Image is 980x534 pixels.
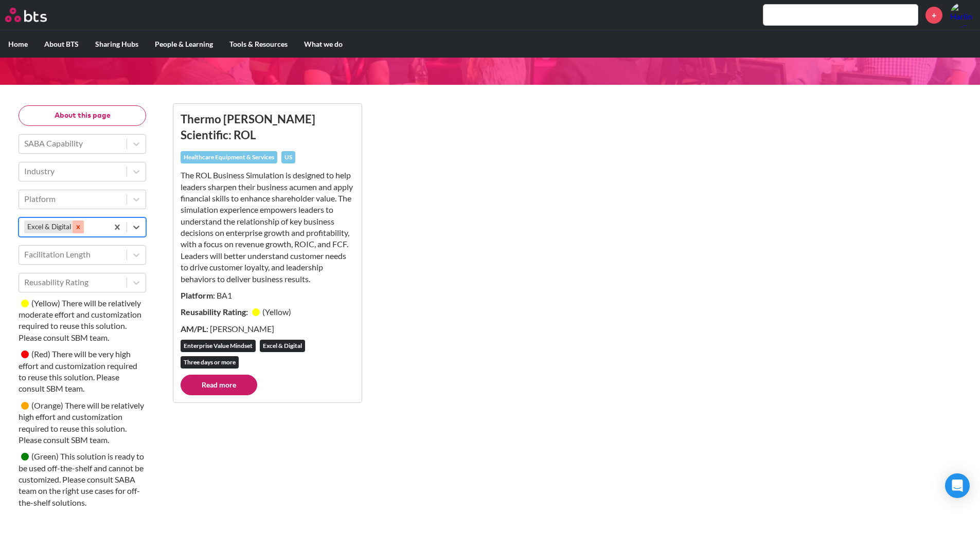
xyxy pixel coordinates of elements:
h3: Thermo [PERSON_NAME] Scientific: ROL [181,111,354,143]
small: There will be relatively high effort and customization required to reuse this solution. Please co... [19,400,144,445]
p: The ROL Business Simulation is designed to help leaders sharpen their business acumen and apply f... [181,170,354,285]
div: Three days or more [181,356,239,369]
small: ( Green ) [31,451,59,461]
div: US [281,151,295,163]
img: BTS Logo [5,8,47,22]
div: Excel & Digital [24,220,73,233]
div: Enterprise Value Mindset [181,340,256,352]
a: Go home [5,8,66,22]
button: About this page [19,105,146,126]
div: Open Intercom Messenger [945,473,970,498]
div: Remove Excel & Digital [73,220,84,233]
label: People & Learning [147,31,221,58]
a: + [925,7,942,24]
strong: Reusability Rating: [181,307,250,317]
small: There will be very high effort and customization required to reuse this solution. Please consult ... [19,349,137,393]
small: ( Yellow ) [31,298,60,308]
img: Harlin Raniyal [950,3,975,27]
p: : [PERSON_NAME] [181,323,354,335]
p: : BA1 [181,290,354,301]
label: What we do [296,31,351,58]
strong: Platform [181,290,213,300]
a: Read more [181,375,257,395]
div: Excel & Digital [260,340,305,352]
small: This solution is ready to be used off-the-shelf and cannot be customized. Please consult SABA tea... [19,451,144,507]
small: ( Yellow ) [262,307,291,317]
small: There will be relatively moderate effort and customization required to reuse this solution. Pleas... [19,298,141,342]
small: ( Red ) [31,349,50,359]
a: Profile [950,3,975,27]
small: ( Orange ) [31,400,63,410]
label: Tools & Resources [221,31,296,58]
label: About BTS [36,31,87,58]
label: Sharing Hubs [87,31,147,58]
div: Healthcare Equipment & Services [181,151,277,163]
strong: AM/PL [181,324,206,334]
